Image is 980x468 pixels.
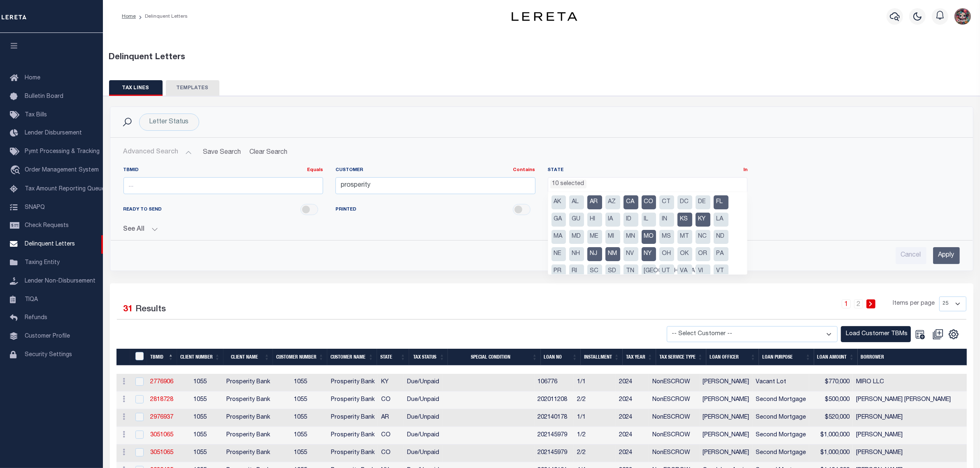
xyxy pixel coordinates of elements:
a: 2976937 [150,415,173,420]
td: NonESCROW [649,409,699,427]
a: Contains [513,168,535,172]
li: FL [714,195,729,209]
span: Refunds [25,315,47,321]
td: Second Mortgage [752,427,809,445]
li: UT [659,264,674,278]
a: 1 [842,299,851,308]
td: Prosperity Bank [328,445,378,462]
span: Taxing Entity [25,260,60,266]
td: $520,000 [809,409,853,427]
span: Due/Unpaid [407,397,439,403]
th: LOAN AMOUNT: activate to sort column ascending [814,349,858,366]
span: 1055 [193,415,207,420]
label: Results [136,303,166,316]
span: Prosperity Bank [226,432,270,438]
th: Tax Status: activate to sort column ascending [409,349,448,366]
li: NY [642,247,656,261]
span: SNAPQ [25,204,45,210]
td: NonESCROW [649,427,699,445]
li: MO [642,230,656,244]
td: 2024 [616,374,649,392]
input: ... [335,177,535,194]
span: 1055 [294,450,307,456]
span: Customer Profile [25,334,70,339]
i: travel_explore [10,165,23,176]
span: Delinquent Letters [25,241,75,247]
li: GA [552,213,566,227]
td: $770,000 [809,374,853,392]
td: CO [378,392,404,409]
li: SC [587,264,602,278]
th: LOAN NO: activate to sort column ascending [541,349,581,366]
span: Tax Amount Reporting Queue [25,186,105,192]
li: ID [624,213,638,227]
span: 1055 [193,397,207,403]
td: KY [378,374,404,392]
button: Load Customer TBMs [841,326,911,342]
td: 202011208 [534,392,574,409]
td: Vacant Lot [752,374,809,392]
li: MI [605,230,620,244]
li: OH [659,247,674,261]
li: PA [714,247,729,261]
label: Customer [335,167,535,174]
td: Prosperity Bank [328,374,378,392]
a: Equals [307,168,323,172]
td: 2024 [616,427,649,445]
th: Client Number: activate to sort column ascending [177,349,223,366]
span: 1055 [193,450,207,456]
button: Clear Search [246,144,291,160]
li: NE [552,247,566,261]
li: PR [552,264,566,278]
th: LOAN OFFICER: activate to sort column ascending [706,349,759,366]
td: 2024 [616,409,649,427]
th: Installment: activate to sort column ascending [581,349,623,366]
input: ... [123,177,324,194]
td: 2024 [616,445,649,462]
input: Cancel [896,247,926,264]
li: NH [569,247,584,261]
span: Home [25,75,40,81]
th: LOAN PURPOSE: activate to sort column ascending [759,349,814,366]
th: Client Name: activate to sort column ascending [223,349,273,366]
li: SD [605,264,620,278]
span: PRINTED [335,206,356,213]
span: Lender Non-Disbursement [25,278,95,284]
td: 202145979 [534,445,574,462]
a: 2 [854,299,863,308]
span: Tax Bills [25,112,47,118]
span: 1055 [294,415,307,420]
li: KS [677,213,692,227]
li: CT [659,195,674,209]
td: $1,000,000 [809,445,853,462]
td: Prosperity Bank [328,409,378,427]
td: CO [378,427,404,445]
li: VI [696,264,710,278]
th: Customer Number: activate to sort column ascending [273,349,327,366]
td: Second Mortgage [752,409,809,427]
li: MD [569,230,584,244]
a: 3051065 [150,450,173,456]
td: $500,000 [809,392,853,409]
td: NonESCROW [649,392,699,409]
button: Advanced Search [123,144,192,160]
li: LA [714,213,729,227]
li: NJ [587,247,602,261]
td: [PERSON_NAME] [699,445,752,462]
li: GU [569,213,584,227]
span: Due/Unpaid [407,432,439,438]
input: Apply [933,247,960,264]
span: Security Settings [25,352,72,358]
li: DC [677,195,692,209]
td: NonESCROW [649,445,699,462]
label: TBMID [123,167,324,174]
td: Prosperity Bank [328,427,378,445]
span: Prosperity Bank [226,397,270,403]
td: 202145979 [534,427,574,445]
span: Prosperity Bank [226,379,270,385]
span: Order Management System [25,167,99,173]
div: Letter Status [139,114,199,131]
li: RI [569,264,584,278]
span: Due/Unpaid [407,415,439,420]
td: [PERSON_NAME] [699,409,752,427]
